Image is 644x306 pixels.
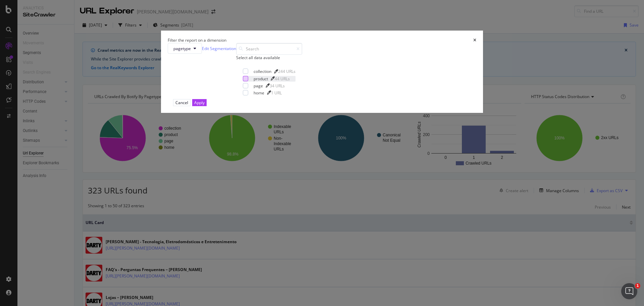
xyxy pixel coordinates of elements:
div: modal [161,31,483,113]
button: Cancel [173,99,191,106]
div: 44 URLs [275,76,290,82]
div: Filter the report on a dimension [168,37,226,43]
div: Apply [194,100,205,105]
button: Apply [192,99,207,106]
span: pagetype [173,46,191,51]
div: collection [254,69,271,74]
div: 244 URLs [278,69,296,74]
div: Cancel [175,100,188,105]
button: pagetype [168,43,202,54]
input: Search [236,43,302,55]
div: page [254,83,263,89]
div: Select all data available [236,55,302,60]
div: times [473,37,476,43]
div: product [254,76,268,82]
a: Edit Segmentation [202,45,236,52]
div: 1 URL [271,90,282,96]
span: 1 [635,283,640,289]
div: 34 URLs [270,83,285,89]
div: home [254,90,264,96]
iframe: Intercom live chat [621,283,637,299]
